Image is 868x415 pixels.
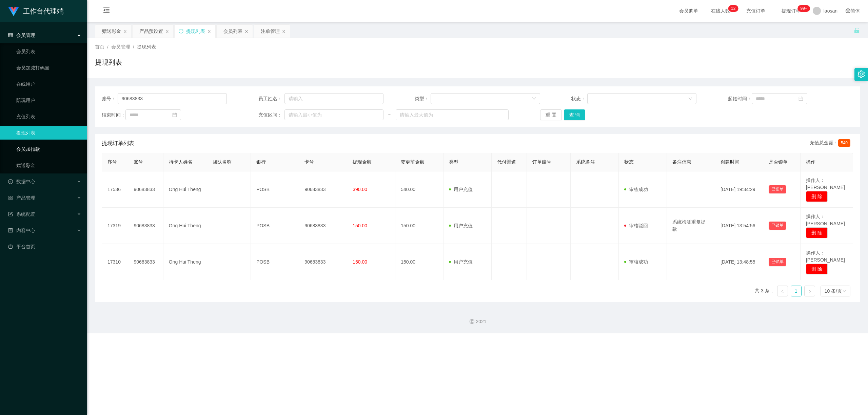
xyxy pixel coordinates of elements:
span: 操作人：[PERSON_NAME] [806,178,845,190]
span: 提现列表 [137,44,156,49]
span: 提现订单列表 [102,139,134,147]
span: 产品管理 [8,195,35,201]
td: POSB [251,244,299,280]
a: 陪玩用户 [16,94,81,107]
a: 会员列表 [16,45,81,58]
td: 540.00 [395,171,443,208]
td: 17536 [102,171,128,208]
span: 账号 [134,159,143,165]
span: 提现订单 [778,8,804,13]
span: 操作 [806,159,815,165]
span: 团队名称 [213,159,232,165]
div: 产品预设置 [139,25,163,38]
td: 90683833 [128,208,163,244]
i: 图标: left [781,289,785,293]
td: POSB [251,171,299,208]
i: 图标: form [8,212,13,216]
a: 提现列表 [16,126,81,140]
li: 下一页 [804,286,815,296]
span: / [107,44,108,49]
div: 提现列表 [186,25,205,38]
button: 已锁单 [769,258,786,266]
span: 会员管理 [111,44,130,49]
td: 150.00 [395,244,443,280]
i: 图标: sync [179,29,183,34]
td: 系统检测重复提款 [667,208,715,244]
sup: 12 [728,5,738,12]
span: 390.00 [353,187,367,192]
span: 银行 [256,159,266,165]
td: [DATE] 13:48:55 [715,244,763,280]
button: 删 除 [806,264,828,274]
i: 图标: appstore-o [8,195,13,200]
span: 代付渠道 [497,159,516,165]
span: 数据中心 [8,179,35,184]
span: 在线人数 [708,8,733,13]
td: 17319 [102,208,128,244]
i: 图标: close [207,29,211,34]
span: 卡号 [304,159,314,165]
span: 备注信息 [672,159,691,165]
span: 创建时间 [721,159,739,165]
i: 图标: down [532,97,536,101]
div: 赠送彩金 [102,25,121,38]
span: 系统配置 [8,211,35,217]
p: 1 [731,5,733,12]
span: 审核驳回 [624,223,648,228]
td: Ong Hui Theng [163,244,207,280]
span: 审核成功 [624,187,648,192]
span: 操作人：[PERSON_NAME] [806,250,845,263]
span: 150.00 [353,259,367,265]
span: 540 [838,139,850,147]
td: [DATE] 13:54:56 [715,208,763,244]
span: 类型 [449,159,458,165]
input: 请输入最小值为 [284,109,383,120]
a: 工作台代理端 [8,8,64,14]
i: 图标: menu-fold [95,0,118,22]
span: 变更前金额 [401,159,425,165]
i: 图标: table [8,33,13,38]
i: 图标: calendar [172,112,177,117]
span: 类型： [415,95,431,102]
i: 图标: close [282,29,286,34]
input: 请输入 [118,93,227,104]
input: 请输入最大值为 [396,109,509,120]
button: 已锁单 [769,222,786,230]
td: 90683833 [299,171,347,208]
span: 用户充值 [449,187,473,192]
div: 会员列表 [223,25,242,38]
i: 图标: down [842,289,846,294]
span: 用户充值 [449,259,473,265]
span: 员工姓名： [258,95,285,102]
span: 结束时间： [102,111,125,119]
i: 图标: close [244,29,249,34]
h1: 提现列表 [95,57,122,67]
i: 图标: unlock [854,27,860,34]
span: 充值区间： [258,111,285,119]
span: 充值订单 [743,8,769,13]
span: / [133,44,134,49]
span: 系统备注 [576,159,595,165]
span: 状态 [624,159,634,165]
a: 1 [791,286,801,296]
i: 图标: close [123,29,127,34]
h1: 工作台代理端 [23,0,64,22]
span: 状态： [571,95,587,102]
button: 删 除 [806,227,828,238]
li: 共 3 条， [755,286,774,296]
span: 订单编号 [532,159,551,165]
i: 图标: copyright [470,319,474,324]
td: 150.00 [395,208,443,244]
i: 图标: setting [857,70,865,78]
i: 图标: down [688,97,692,101]
td: Ong Hui Theng [163,208,207,244]
a: 图标: dashboard平台首页 [8,240,81,253]
span: 首页 [95,44,104,49]
td: 90683833 [128,171,163,208]
span: 账号： [102,95,118,102]
span: 持卡人姓名 [169,159,193,165]
span: 用户充值 [449,223,473,228]
span: 是否锁单 [769,159,788,165]
a: 赠送彩金 [16,159,81,172]
div: 10 条/页 [825,286,842,296]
